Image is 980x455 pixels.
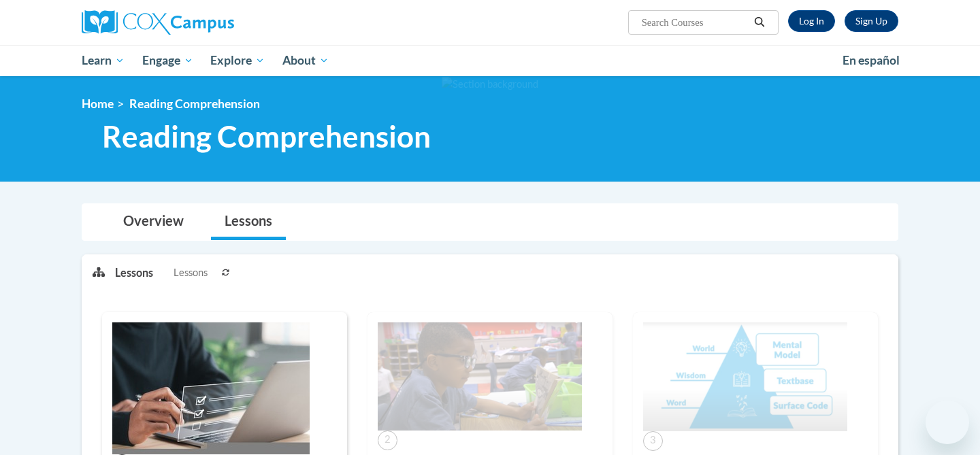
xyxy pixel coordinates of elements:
[282,52,329,69] span: About
[749,14,770,31] button: Search
[82,52,125,69] span: Learn
[61,45,919,76] div: Main menu
[643,431,663,451] span: 3
[82,10,340,35] a: Cox Campus
[378,322,582,431] img: Course Image
[926,401,969,444] iframe: Button to launch messaging window
[274,45,338,76] a: About
[211,204,286,240] a: Lessons
[442,77,538,92] img: Section background
[102,118,431,154] span: Reading Comprehension
[378,431,397,450] span: 2
[210,52,265,69] span: Explore
[845,10,898,32] a: Register
[129,97,260,111] span: Reading Comprehension
[142,52,193,69] span: Engage
[834,46,909,75] a: En español
[174,265,208,280] span: Lessons
[115,265,153,280] p: Lessons
[110,204,197,240] a: Overview
[643,322,847,431] img: Course Image
[843,53,900,67] span: En español
[82,10,234,35] img: Cox Campus
[201,45,274,76] a: Explore
[788,10,835,32] a: Log In
[73,45,133,76] a: Learn
[112,322,310,454] img: Course Image
[133,45,202,76] a: Engage
[82,97,114,111] a: Home
[640,14,749,31] input: Search Courses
